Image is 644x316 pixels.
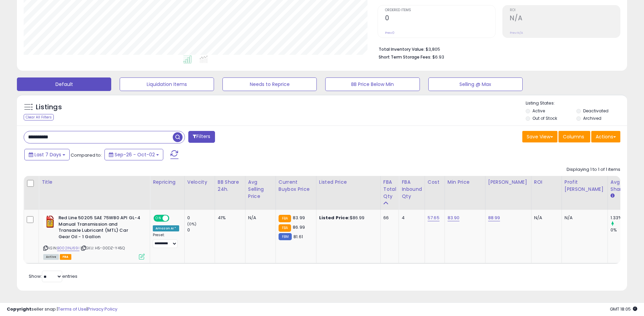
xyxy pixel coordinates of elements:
[383,215,394,221] div: 66
[583,108,609,114] label: Deactivated
[383,179,396,200] div: FBA Total Qty
[611,179,635,193] div: Avg BB Share
[379,45,615,53] li: $3,805
[448,215,460,221] a: 83.90
[534,179,559,186] div: ROI
[187,179,212,186] div: Velocity
[43,215,145,259] div: ASIN:
[187,221,197,227] small: (0%)
[428,77,523,91] button: Selling @ Max
[279,224,291,232] small: FBA
[279,233,292,240] small: FBM
[43,215,57,228] img: 41VWURI+WDL._SL40_.jpg
[29,273,77,279] span: Show: entries
[432,54,444,60] span: $6.93
[532,108,545,114] label: Active
[591,131,620,142] button: Actions
[154,216,163,221] span: ON
[319,215,375,221] div: $86.99
[563,133,584,140] span: Columns
[24,114,54,120] div: Clear All Filters
[385,8,495,12] span: Ordered Items
[222,77,317,91] button: Needs to Reprice
[188,131,215,143] button: Filters
[42,179,147,186] div: Title
[488,215,500,221] a: 88.99
[510,31,523,35] small: Prev: N/A
[611,193,615,199] small: Avg BB Share.
[218,215,240,221] div: 41%
[36,103,62,112] h5: Listings
[611,227,638,233] div: 0%
[565,215,602,221] div: N/A
[610,306,637,312] span: 2025-10-10 18:05 GMT
[293,233,303,240] span: 81.61
[115,151,155,158] span: Sep-26 - Oct-02
[57,245,79,251] a: B002INJ69I
[510,8,620,12] span: ROI
[526,100,627,107] p: Listing States:
[60,254,71,260] span: FBA
[379,46,425,52] b: Total Inventory Value:
[17,77,111,91] button: Default
[532,115,557,121] label: Out of Stock
[325,77,420,91] button: BB Price Below Min
[611,215,638,221] div: 1.33%
[583,115,601,121] label: Archived
[43,254,59,260] span: All listings currently available for purchase on Amazon
[168,216,179,221] span: OFF
[522,131,557,142] button: Save View
[428,179,442,186] div: Cost
[80,245,125,251] span: | SKU: H5-00DZ-Y45Q
[187,227,215,233] div: 0
[58,306,87,312] a: Terms of Use
[71,152,102,158] span: Compared to:
[279,179,313,193] div: Current Buybox Price
[120,77,214,91] button: Liquidation Items
[379,54,431,60] b: Short Term Storage Fees:
[7,306,117,313] div: seller snap | |
[248,215,270,221] div: N/A
[153,225,179,231] div: Amazon AI *
[293,224,305,230] span: 86.99
[34,151,61,158] span: Last 7 Days
[218,179,242,193] div: BB Share 24h.
[248,179,273,200] div: Avg Selling Price
[58,215,141,242] b: Red Line 50205 SAE 75W80 API GL-4 Manual Transmission and Transaxle Lubricant (MTL) Car Gear Oil ...
[428,215,439,221] a: 57.65
[565,179,605,193] div: Profit [PERSON_NAME]
[319,179,378,186] div: Listed Price
[24,149,70,160] button: Last 7 Days
[385,14,495,23] h2: 0
[88,306,117,312] a: Privacy Policy
[558,131,590,142] button: Columns
[510,14,620,23] h2: N/A
[7,306,31,312] strong: Copyright
[153,233,179,248] div: Preset:
[279,215,291,222] small: FBA
[319,215,350,221] b: Listed Price:
[293,215,305,221] span: 83.99
[104,149,163,160] button: Sep-26 - Oct-02
[402,215,420,221] div: 4
[488,179,528,186] div: [PERSON_NAME]
[448,179,482,186] div: Min Price
[567,166,620,173] div: Displaying 1 to 1 of 1 items
[534,215,556,221] div: N/A
[385,31,395,35] small: Prev: 0
[153,179,182,186] div: Repricing
[402,179,422,200] div: FBA inbound Qty
[187,215,215,221] div: 0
